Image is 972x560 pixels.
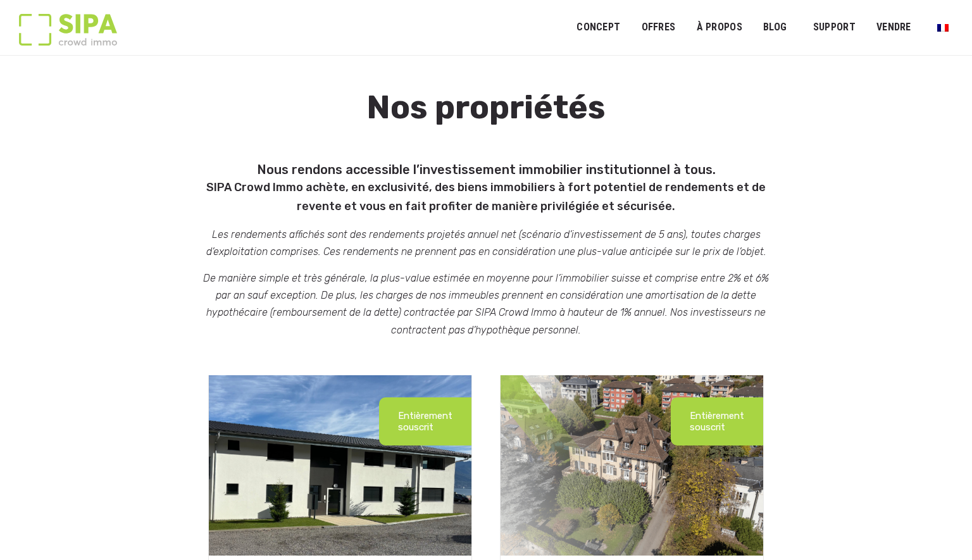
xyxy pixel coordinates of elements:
[690,410,744,433] p: Entièrement souscrit
[202,156,770,216] h5: Nous rendons accessible l’investissement immobilier institutionnel à tous.
[805,13,864,42] a: SUPPORT
[688,13,751,42] a: À PROPOS
[206,228,766,258] em: Les rendements affichés sont des rendements projetés annuel net (scénario d’investissement de 5 a...
[202,178,770,216] p: SIPA Crowd Immo achète, en exclusivité, des biens immobiliers à fort potentiel de rendements et d...
[929,15,957,39] a: Passer à
[868,13,919,42] a: VENDRE
[568,13,628,42] a: Concept
[398,410,452,433] p: Entièrement souscrit
[576,11,953,43] nav: Menu principal
[203,272,769,336] em: De manière simple et très générale, la plus-value estimée en moyenne pour l’immobilier suisse et ...
[19,14,117,46] img: Logo
[209,375,471,556] img: st-gin-iii
[755,13,795,42] a: Blog
[633,13,683,42] a: OFFRES
[202,90,770,156] h1: Nos propriétés
[937,24,949,32] img: Français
